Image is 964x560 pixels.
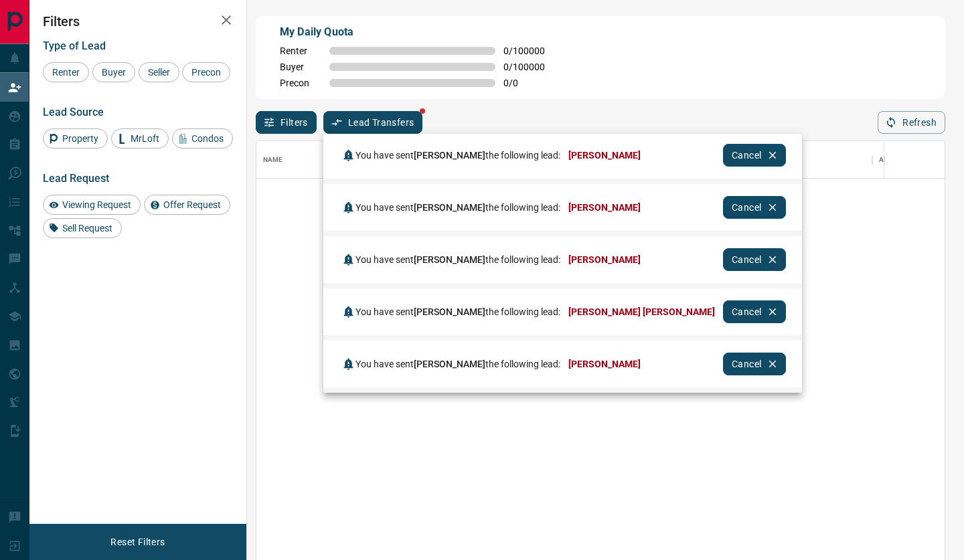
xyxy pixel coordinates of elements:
span: You have sent the following lead: [355,202,560,213]
span: [PERSON_NAME] [414,359,485,369]
span: [PERSON_NAME] [568,359,641,369]
button: Cancel [723,300,786,323]
span: [PERSON_NAME] [414,150,485,161]
span: [PERSON_NAME] [568,202,641,213]
span: You have sent the following lead: [355,150,560,161]
span: You have sent the following lead: [355,359,560,369]
button: Cancel [723,196,786,219]
button: Cancel [723,353,786,375]
span: [PERSON_NAME] [414,202,485,213]
button: Cancel [723,144,786,167]
span: [PERSON_NAME] [568,150,641,161]
button: Cancel [723,248,786,271]
span: [PERSON_NAME] [414,254,485,265]
span: [PERSON_NAME] [568,254,641,265]
span: [PERSON_NAME] [414,306,485,317]
span: You have sent the following lead: [355,306,560,317]
span: You have sent the following lead: [355,254,560,265]
span: [PERSON_NAME] [PERSON_NAME] [568,306,715,317]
